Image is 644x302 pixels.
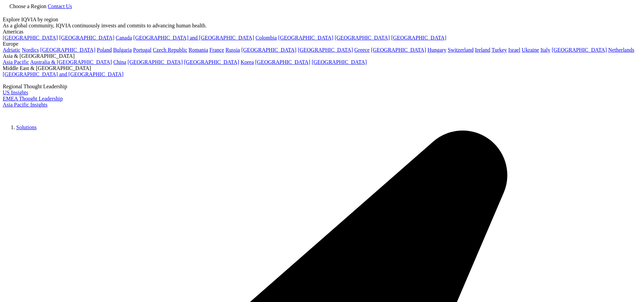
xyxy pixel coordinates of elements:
[3,59,29,65] a: Asia Pacific
[3,23,641,29] div: As a global community, IQVIA continuously invests and commits to advancing human health.
[3,29,641,35] div: Americas
[3,17,641,23] div: Explore IQVIA by region
[3,53,641,59] div: Asia & [GEOGRAPHIC_DATA]
[3,102,47,108] a: Asia Pacific Insights
[3,41,641,47] div: Europe
[3,47,20,53] a: Adriatic
[3,65,641,71] div: Middle East & [GEOGRAPHIC_DATA]
[3,84,641,90] div: Regional Thought Leadership
[3,71,123,77] a: [GEOGRAPHIC_DATA] and [GEOGRAPHIC_DATA]
[3,35,58,41] a: [GEOGRAPHIC_DATA]
[9,3,46,9] span: Choose a Region
[3,108,57,118] img: IQVIA Healthcare Information Technology and Pharma Clinical Research Company
[3,96,63,101] a: EMEA Thought Leadership
[48,3,72,9] a: Contact Us
[3,90,28,95] a: US Insights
